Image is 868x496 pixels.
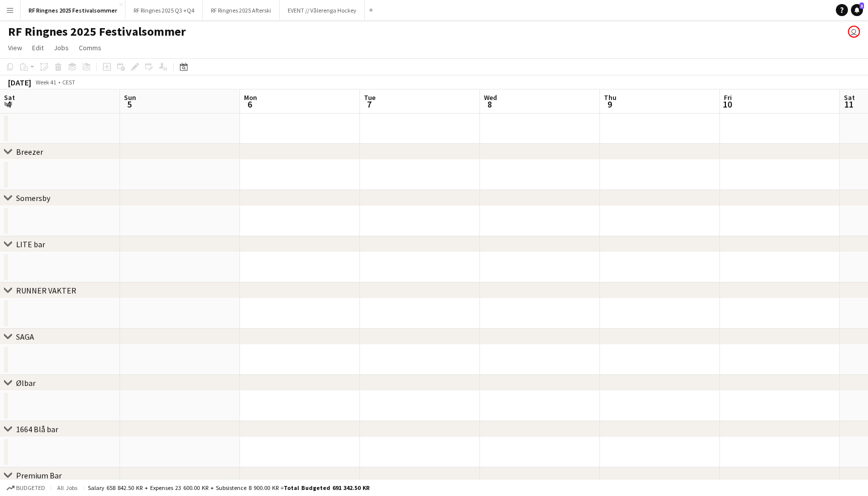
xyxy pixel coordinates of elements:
a: 3 [851,4,863,16]
app-user-avatar: Mille Berger [848,26,860,38]
button: EVENT // Vålerenga Hockey [280,1,365,20]
button: Budgeted [5,482,47,493]
span: Edit [32,43,44,52]
span: 8 [482,98,497,110]
span: Tue [364,93,376,102]
a: Comms [75,41,105,54]
div: Somersby [16,193,50,203]
span: Budgeted [16,484,45,491]
span: 10 [722,98,732,110]
span: 3 [859,3,864,9]
button: RF Ringnes 2025 Festivalsommer [21,1,126,20]
span: All jobs [55,484,79,491]
div: RUNNER VAKTER [16,285,76,295]
div: LITE bar [16,239,45,249]
h1: RF Ringnes 2025 Festivalsommer [8,24,186,39]
span: 6 [242,98,257,110]
span: 5 [122,98,136,110]
span: Total Budgeted 691 342.50 KR [284,484,369,491]
div: [DATE] [8,77,31,87]
span: Jobs [54,43,69,52]
span: View [8,43,22,52]
div: Breezer [16,147,43,157]
a: Jobs [50,41,73,54]
div: 1664 Blå bar [16,424,58,434]
span: Mon [244,93,257,102]
div: CEST [62,78,75,86]
span: Sat [844,93,855,102]
a: Edit [28,41,48,54]
span: Thu [604,93,616,102]
div: Premium Bar [16,470,62,480]
div: Ølbar [16,378,36,388]
button: RF Ringnes 2025 Q3 +Q4 [126,1,203,20]
span: 4 [3,98,15,110]
span: 9 [602,98,616,110]
span: Fri [724,93,732,102]
div: SAGA [16,332,34,342]
span: Wed [484,93,497,102]
span: 11 [842,98,855,110]
span: 7 [362,98,376,110]
span: Comms [79,43,101,52]
span: Sun [124,93,136,102]
div: Salary 658 842.50 KR + Expenses 23 600.00 KR + Subsistence 8 900.00 KR = [88,484,369,491]
span: Sat [4,93,15,102]
span: Week 41 [33,78,58,86]
button: RF Ringnes 2025 Afterski [203,1,280,20]
a: View [4,41,26,54]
